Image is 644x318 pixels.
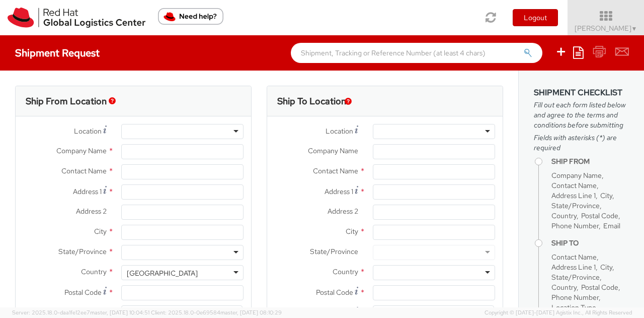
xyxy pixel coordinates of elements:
[74,126,102,136] span: Location
[551,211,577,220] span: Country
[15,47,100,58] h4: Shipment Request
[291,43,542,63] input: Shipment, Tracking or Reference Number (at least 4 chars)
[76,207,107,216] span: Address 2
[534,133,629,153] span: Fields with asterisks (*) are required
[308,146,358,155] span: Company Name
[551,283,577,292] span: Country
[61,166,107,175] span: Contact Name
[551,201,600,210] span: State/Province
[551,293,599,302] span: Phone Number
[551,191,596,200] span: Address Line 1
[485,309,632,317] span: Copyright © [DATE]-[DATE] Agistix Inc., All Rights Reserved
[551,221,599,230] span: Phone Number
[551,263,596,272] span: Address Line 1
[220,309,282,316] span: master, [DATE] 08:10:29
[551,158,629,165] h4: Ship From
[581,211,618,220] span: Postal Code
[325,187,353,196] span: Address 1
[600,191,612,200] span: City
[158,8,223,25] button: Need help?
[631,25,637,33] span: ▼
[26,96,107,106] h3: Ship From Location
[64,288,102,297] span: Postal Code
[551,171,602,180] span: Company Name
[56,146,107,155] span: Company Name
[600,263,612,272] span: City
[513,9,558,26] button: Logout
[58,247,107,256] span: State/Province
[581,283,618,292] span: Postal Code
[346,227,358,236] span: City
[575,24,637,33] span: [PERSON_NAME]
[333,267,358,276] span: Country
[316,288,353,297] span: Postal Code
[94,227,107,236] span: City
[81,267,107,276] span: Country
[313,166,358,175] span: Contact Name
[73,187,102,196] span: Address 1
[534,88,629,97] h3: Shipment Checklist
[551,181,597,190] span: Contact Name
[90,309,149,316] span: master, [DATE] 10:04:51
[603,221,620,230] span: Email
[326,126,353,136] span: Location
[12,309,149,316] span: Server: 2025.18.0-daa1fe12ee7
[551,273,600,282] span: State/Province
[8,8,145,28] img: rh-logistics-00dfa346123c4ec078e1.svg
[328,207,358,216] span: Address 2
[127,268,198,278] div: [GEOGRAPHIC_DATA]
[534,100,629,130] span: Fill out each form listed below and agree to the terms and conditions before submitting
[310,247,358,256] span: State/Province
[551,239,629,247] h4: Ship To
[551,303,596,312] span: Location Type
[277,96,346,106] h3: Ship To Location
[151,309,282,316] span: Client: 2025.18.0-0e69584
[551,252,597,262] span: Contact Name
